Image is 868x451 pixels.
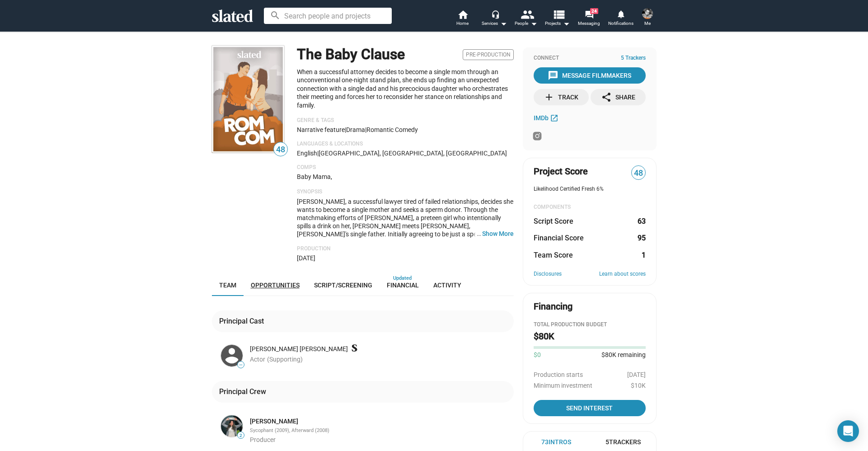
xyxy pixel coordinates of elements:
[515,18,537,29] div: People
[534,89,589,105] button: Track
[534,330,554,343] h2: $80K
[599,271,646,278] a: Learn about scores
[578,18,600,29] span: Messaging
[387,282,419,289] span: Financial
[534,400,646,416] button: Open send interest dialog
[534,233,584,243] dt: Financial Score
[544,92,554,103] mat-icon: add
[297,68,514,110] p: When a successful attorney decides to become a single mom through an unconventional one-night sta...
[491,10,499,18] mat-icon: headset_mic
[244,274,307,296] a: Opportunities
[433,282,461,289] span: Activity
[534,114,549,122] span: IMDb
[482,18,507,29] div: Services
[552,8,565,21] mat-icon: view_list
[601,92,612,103] mat-icon: share
[534,371,583,378] span: Production starts
[297,126,345,133] span: Narrative feature
[605,9,637,29] a: Notifications
[608,18,633,29] span: Notifications
[250,356,265,363] span: Actor
[297,245,514,253] p: Production
[544,89,578,105] div: Track
[644,18,651,29] span: Me
[545,18,570,29] span: Projects
[605,438,641,446] div: 5 Trackers
[637,233,646,243] dd: 95
[212,46,284,153] img: The Baby Clause
[601,89,635,105] div: Share
[621,55,646,62] span: 5 Trackers
[534,271,562,278] a: Disclosures
[219,316,267,326] div: Principal Cast
[637,6,658,30] button: Marco AllegriMe
[221,415,243,437] img: Jacquelynn Remery-Pearson
[314,282,372,289] span: Script/Screening
[380,274,426,296] a: Financial
[498,18,509,29] mat-icon: arrow_drop_down
[585,10,593,19] mat-icon: forum
[534,186,646,193] div: Likelihood Certified Fresh 6%
[264,8,392,24] input: Search people and projects
[317,150,319,157] span: |
[250,345,512,353] div: [PERSON_NAME] [PERSON_NAME]
[534,216,573,226] dt: Script Score
[426,274,469,296] a: Activity
[616,9,625,18] mat-icon: notifications
[345,126,346,133] span: |
[510,9,542,29] button: People
[250,417,298,426] a: [PERSON_NAME]
[250,428,512,434] div: Sycophant (2009), Afterward (2008)
[541,438,571,446] div: 73 Intros
[601,351,646,358] span: $80K remaining
[457,9,468,20] mat-icon: home
[534,165,588,178] span: Project Score
[550,113,558,122] mat-icon: open_in_new
[534,113,561,123] a: IMDb
[463,49,514,60] span: Pre-Production
[473,230,482,238] span: …
[267,356,303,363] span: (Supporting)
[447,9,479,29] a: Home
[456,18,469,29] span: Home
[528,18,539,29] mat-icon: arrow_drop_down
[561,18,572,29] mat-icon: arrow_drop_down
[632,167,645,179] span: 48
[590,8,598,14] span: 24
[219,282,236,289] span: Team
[542,9,573,29] button: Projects
[520,8,533,21] mat-icon: people
[534,250,573,260] dt: Team Score
[534,382,646,389] div: $10K
[219,387,270,396] div: Principal Crew
[319,150,507,157] span: [GEOGRAPHIC_DATA], [GEOGRAPHIC_DATA], [GEOGRAPHIC_DATA]
[297,173,514,181] p: Baby Mama,
[591,89,646,105] button: Share
[534,351,541,359] span: $0
[637,216,646,226] dd: 63
[482,230,514,238] button: …Show More
[479,9,510,29] button: Services
[250,436,276,443] span: Producer
[548,70,558,81] mat-icon: message
[297,45,405,64] h1: The Baby Clause
[307,274,380,296] a: Script/Screening
[548,67,631,84] div: Message Filmmakers
[365,126,366,133] span: |
[573,9,605,29] a: 24Messaging
[251,282,300,289] span: Opportunities
[297,117,514,124] p: Genre & Tags
[534,55,646,62] div: Connect
[366,126,418,133] span: Romantic Comedy
[534,67,646,84] button: Message Filmmakers
[297,188,514,196] p: Synopsis
[212,274,244,296] a: Team
[534,321,646,329] div: Total Production budget
[297,141,514,148] p: Languages & Locations
[221,345,243,366] img: Kennedy Remery-Pearson
[274,144,287,156] span: 48
[297,164,514,171] p: Comps
[346,126,365,133] span: Drama
[297,254,315,262] span: [DATE]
